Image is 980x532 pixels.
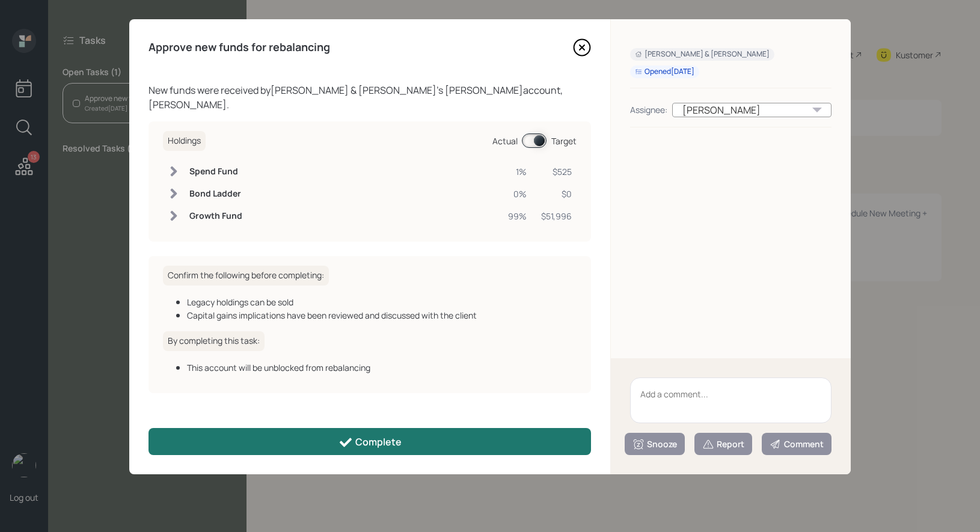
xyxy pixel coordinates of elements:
h6: Growth Fund [189,211,242,221]
div: Comment [770,438,824,450]
div: Capital gains implications have been reviewed and discussed with the client [187,309,577,322]
div: New funds were received by [PERSON_NAME] & [PERSON_NAME] 's [PERSON_NAME] account, [PERSON_NAME] . [149,83,591,112]
div: Actual [492,135,518,147]
div: Snooze [632,438,677,450]
button: Report [694,433,752,455]
div: $51,996 [541,210,572,222]
div: [PERSON_NAME] & [PERSON_NAME] [635,49,770,60]
h4: Approve new funds for rebalancing [149,41,330,54]
h6: Bond Ladder [189,189,242,199]
h6: Spend Fund [189,167,242,177]
div: 0% [508,188,527,200]
div: Target [551,135,577,147]
div: 99% [508,210,527,222]
div: Complete [338,435,402,450]
div: Report [702,438,744,450]
div: Legacy holdings can be sold [187,296,577,308]
div: [PERSON_NAME] [672,103,831,117]
button: Snooze [625,433,685,455]
button: Comment [762,433,831,455]
div: This account will be unblocked from rebalancing [187,361,577,374]
div: Assignee: [630,103,667,116]
div: $0 [541,188,572,200]
div: 1% [508,165,527,178]
button: Complete [149,428,591,455]
div: Opened [DATE] [635,67,694,77]
h6: Confirm the following before completing: [163,266,329,286]
h6: By completing this task: [163,331,265,351]
div: $525 [541,165,572,178]
h6: Holdings [163,131,206,151]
